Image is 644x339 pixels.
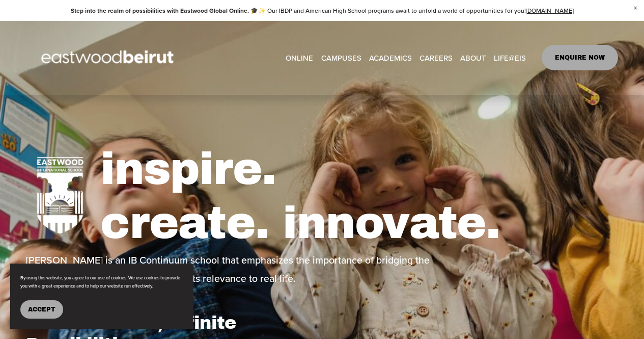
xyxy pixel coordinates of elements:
a: ENQUIRE NOW [542,45,619,70]
a: [DOMAIN_NAME] [526,6,574,15]
span: Accept [28,306,55,313]
span: CAMPUSES [321,51,361,65]
span: LIFE@EIS [494,51,526,65]
span: ACADEMICS [369,51,412,65]
p: By using this website, you agree to our use of cookies. We use cookies to provide you with a grea... [20,274,183,290]
a: folder dropdown [494,50,526,65]
h1: inspire. create. innovate. [100,142,618,250]
span: ABOUT [460,51,486,65]
a: ONLINE [286,50,313,65]
button: Accept [20,300,63,319]
a: folder dropdown [460,50,486,65]
img: EastwoodIS Global Site [26,32,192,84]
a: CAREERS [419,50,453,65]
a: folder dropdown [321,50,361,65]
p: [PERSON_NAME] is an IB Continuum school that emphasizes the importance of bridging the gap betwee... [26,251,444,288]
a: folder dropdown [369,50,412,65]
section: Cookie banner [10,264,193,329]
